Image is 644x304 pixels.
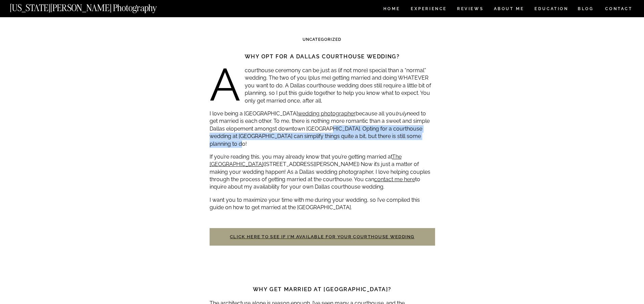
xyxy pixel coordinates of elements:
[10,3,180,9] a: [US_STATE][PERSON_NAME] Photography
[230,234,414,239] a: Click here to see if I’m available for your courthouse wedding
[374,176,415,183] a: contact me here
[605,5,633,12] a: CONTACT
[298,110,356,117] a: wedding photographer
[210,196,435,212] p: I want you to maximize your time with me during your wedding, so I’ve compiled this guide on how ...
[210,110,435,148] p: I love being a [GEOGRAPHIC_DATA] because all you need to get married is each other. To me, there ...
[396,110,407,117] em: truly
[534,7,569,12] a: EDUCATION
[245,53,400,60] strong: Why opt for a Dallas courthouse wedding?
[210,67,435,105] p: A courthouse ceremony can be just as (if not more) special than a “normal” wedding. The two of yo...
[411,7,446,12] a: Experience
[494,7,524,12] a: ABOUT ME
[253,286,391,293] strong: Why get married at [GEOGRAPHIC_DATA]?
[210,153,435,191] p: If you’re reading this, you may already know that you’re getting married at ([STREET_ADDRESS][PER...
[382,7,401,12] a: HOME
[578,7,594,12] a: BLOG
[457,7,482,12] a: REVIEWS
[303,37,342,42] a: Uncategorized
